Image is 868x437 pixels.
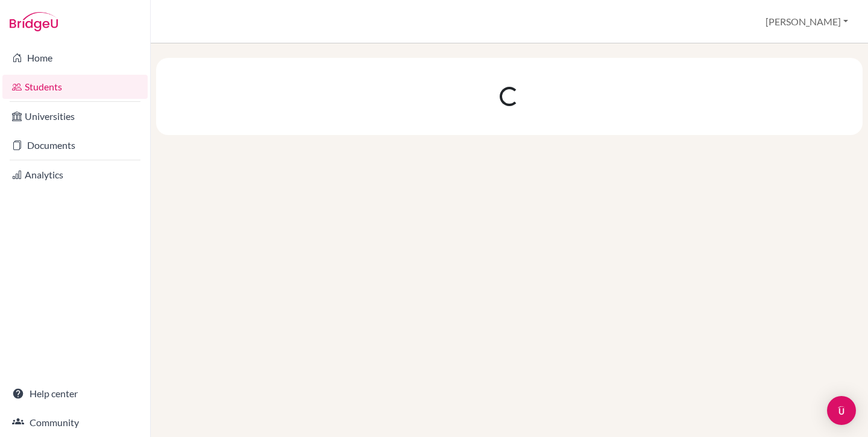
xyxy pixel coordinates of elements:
[2,410,148,435] a: Community
[760,10,854,33] button: [PERSON_NAME]
[2,46,148,70] a: Home
[2,133,148,157] a: Documents
[2,382,148,406] a: Help center
[2,75,148,99] a: Students
[2,104,148,128] a: Universities
[2,163,148,187] a: Analytics
[10,12,58,31] img: Bridge-U
[827,396,856,425] div: Open Intercom Messenger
